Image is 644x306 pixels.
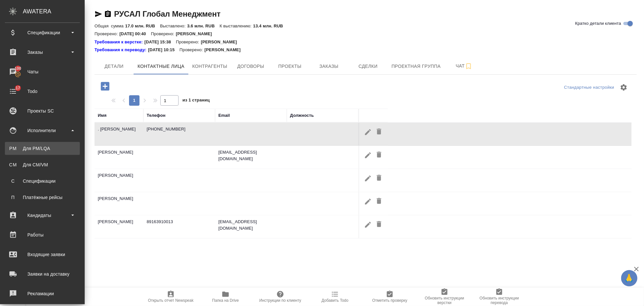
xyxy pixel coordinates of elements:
div: Входящие заявки [5,250,80,259]
p: Проверено: [176,39,201,45]
span: Отметить проверку [372,298,407,303]
div: Нажми, чтобы открыть папку с инструкцией [95,47,148,53]
button: Удалить [373,195,385,207]
button: Отметить проверку [362,288,417,306]
span: из 1 страниц [183,96,210,106]
button: Обновить инструкции перевода [472,288,527,306]
p: К выставлению: [220,23,253,28]
p: Выставлено: [160,23,187,28]
div: Заказы [5,47,80,57]
a: Заявки на доставку [2,266,83,282]
a: 17Todo [2,83,83,99]
button: Редактировать [362,149,373,161]
button: Удалить [373,149,385,161]
a: Требования к переводу: [95,47,148,53]
span: Кратко детали клиента [575,20,621,27]
span: Сделки [352,62,384,70]
div: Спецификации [5,28,80,38]
div: Чаты [5,67,80,77]
span: Заказы [313,62,344,70]
button: Удалить [373,172,385,184]
div: Email [218,112,230,119]
div: Кандидаты [5,210,80,220]
p: 3.6 млн. RUB [187,23,219,28]
div: Платёжные рейсы [8,194,77,201]
button: Редактировать [362,126,373,138]
button: Добавить Todo [308,288,362,306]
a: Входящие заявки [2,246,83,263]
td: [PERSON_NAME] [95,215,143,238]
p: 17.0 млн. RUB [125,23,160,28]
p: Проверено: [95,31,120,36]
div: AWATERA [23,5,85,18]
button: Удалить [373,219,385,231]
a: ССпецификации [5,175,80,188]
span: Добавить Todo [322,298,348,303]
button: Скопировать ссылку [104,10,112,18]
div: Todo [5,86,80,96]
span: Договоры [235,62,266,70]
p: Проверено: [151,31,176,36]
div: Проекты SC [5,106,80,116]
a: РУСАЛ Глобал Менеджмент [114,9,221,18]
span: Контактные лица [138,62,184,70]
button: Добавить контактное лицо [96,80,114,93]
p: [PERSON_NAME] [176,31,217,36]
td: . [PERSON_NAME] [95,123,143,145]
span: Папка на Drive [212,298,239,303]
td: [PERSON_NAME] [95,146,143,169]
button: Скопировать ссылку для ЯМессенджера [95,10,102,18]
a: Рекламации [2,285,83,302]
div: Нажми, чтобы открыть папку с инструкцией [95,39,144,45]
div: Спецификации [8,178,77,184]
button: Открыть отчет Newspeak [143,288,198,306]
span: 17 [12,85,24,91]
div: split button [563,83,616,93]
button: Папка на Drive [198,288,253,306]
span: Чат [448,62,480,70]
span: Проектная группа [391,62,441,70]
button: Редактировать [362,219,373,231]
span: Открыть отчет Newspeak [148,298,194,303]
span: Настроить таблицу [616,80,632,95]
a: ППлатёжные рейсы [5,191,80,204]
p: 13.4 млн. RUB [253,23,288,28]
a: 100Чаты [2,64,83,80]
span: Инструкции по клиенту [259,298,301,303]
td: [PERSON_NAME] [95,192,143,215]
button: Обновить инструкции верстки [417,288,472,306]
span: Обновить инструкции верстки [421,296,468,305]
a: Проекты SC [2,103,83,119]
p: Проверено: [180,47,205,53]
td: [EMAIL_ADDRESS][DOMAIN_NAME] [215,146,287,169]
a: CMДля CM/VM [5,158,80,171]
p: [DATE] 10:15 [148,47,180,53]
a: Работы [2,227,83,243]
div: Рекламации [5,289,80,298]
span: Контрагенты [192,62,227,70]
span: 🙏 [624,271,635,285]
button: Редактировать [362,195,373,207]
span: 100 [11,65,25,72]
a: Требования к верстке: [95,39,144,45]
td: [PHONE_NUMBER] [143,123,215,145]
div: Работы [5,230,80,240]
p: [PERSON_NAME] [204,47,245,53]
svg: Подписаться [465,62,473,70]
button: 🙏 [621,270,637,286]
button: Удалить [373,126,385,138]
div: Для CM/VM [8,161,77,168]
p: [PERSON_NAME] [201,39,242,45]
div: Телефон [147,112,166,119]
p: [DATE] 00:40 [120,31,151,36]
p: [DATE] 15:38 [144,39,176,45]
a: PMДля PM/LQA [5,142,80,155]
div: Для PM/LQA [8,145,77,152]
span: Детали [98,62,130,70]
div: Исполнители [5,126,80,135]
div: Должность [290,112,314,119]
button: Редактировать [362,172,373,184]
div: Заявки на доставку [5,269,80,279]
button: Инструкции по клиенту [253,288,308,306]
span: Проекты [274,62,305,70]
